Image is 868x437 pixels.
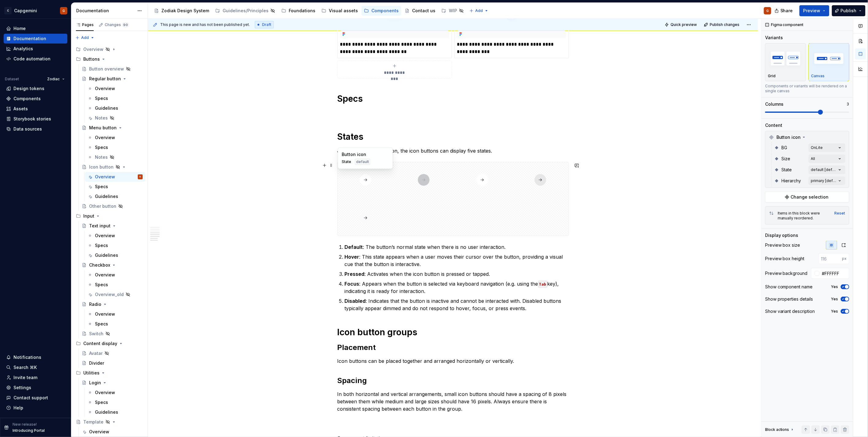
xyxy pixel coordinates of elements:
[47,77,60,82] span: Zodiac
[4,104,67,114] a: Assets
[337,327,569,338] h1: Icon button groups
[89,350,103,356] div: Avatar
[95,105,118,111] div: Guidelines
[820,268,849,279] input: Auto
[79,74,145,84] a: Regular button
[835,211,845,216] button: Reset
[161,8,209,14] div: Zodiak Design System
[95,321,108,327] div: Specs
[79,221,145,231] a: Text input
[95,184,108,190] div: Specs
[79,123,145,133] a: Menu button
[841,8,857,14] span: Publish
[85,397,145,407] a: Specs
[776,134,801,140] span: Button icon
[765,308,815,314] div: Show variant description
[765,270,808,276] div: Preview background
[832,5,866,16] button: Publish
[13,395,48,401] div: Contact support
[89,380,101,386] div: Login
[79,348,145,358] a: Avatar
[85,388,145,397] a: Overview
[782,156,791,162] span: Size
[85,250,145,260] a: Guidelines
[337,343,569,352] h2: Placement
[83,46,103,52] div: Overview
[262,22,271,27] span: Draft
[362,6,401,16] a: Components
[105,22,129,27] div: Changes
[73,368,145,378] div: Utilities
[79,201,145,211] a: Other button
[782,167,792,173] span: State
[337,93,569,104] h1: Specs
[95,174,115,180] div: Overview
[765,284,813,290] div: Show component name
[85,280,145,290] a: Specs
[62,8,65,13] div: G
[847,102,849,107] p: 3
[95,252,118,258] div: Guidelines
[782,145,787,151] span: BG
[89,360,104,366] div: Divider
[85,93,145,103] a: Specs
[780,8,793,14] span: Share
[811,74,825,78] p: Canvas
[345,271,365,277] strong: Pressed
[223,8,269,14] div: Guidelines/Principles
[85,319,145,329] a: Specs
[13,354,41,360] div: Notifications
[85,182,145,192] a: Specs
[85,172,145,182] a: OverviewG
[809,177,845,185] button: primary [default]
[809,154,845,163] button: All
[76,22,94,27] div: Pages
[73,339,145,348] div: Content display
[768,47,803,70] img: placeholder
[122,22,129,27] span: 90
[89,66,124,72] div: Button overview
[13,126,42,132] div: Data sources
[449,8,457,14] div: WIP
[85,192,145,201] a: Guidelines
[765,242,800,248] div: Preview box size
[345,297,569,312] p: : Indicates that the button is inactive and cannot be interacted with. Disabled buttons typically...
[73,33,96,42] button: Add
[842,256,847,261] p: px
[85,152,145,162] a: Notes
[5,77,19,82] div: Dataset
[4,124,67,134] a: Data sources
[79,64,145,74] a: Button overview
[663,21,700,29] button: Quick preview
[319,6,360,16] a: Visual assets
[337,357,569,365] p: Icon buttons can be placed together and arranged horizontally or vertically.
[83,213,94,219] div: Input
[95,154,108,160] div: Notes
[337,147,569,154] p: Just like any other button, the icon buttons can display five states.
[345,243,569,251] p: : The button’s normal state when there is no user interaction.
[279,6,318,16] a: Foundations
[766,8,769,13] div: G
[765,427,789,432] div: Block actions
[1,4,70,17] button: CCapgeminiG
[4,363,67,372] button: Search ⌘K
[89,262,110,268] div: Checkbox
[371,8,399,14] div: Components
[337,390,569,412] p: In both horizontal and vertical arrangements, small icon buttons should have a spacing of 8 pixel...
[765,192,849,203] button: Change selection
[4,34,67,44] a: Documentation
[95,85,115,92] div: Overview
[765,425,795,434] div: Block actions
[79,260,145,270] a: Checkbox
[85,290,145,299] a: Overview_old
[79,427,145,437] a: Overview
[765,35,783,41] div: Variants
[85,142,145,152] a: Specs
[4,403,67,413] button: Help
[671,22,697,27] span: Quick preview
[89,223,111,229] div: Text input
[89,125,117,131] div: Menu button
[85,309,145,319] a: Overview
[765,296,813,302] div: Show properties details
[140,174,141,180] div: G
